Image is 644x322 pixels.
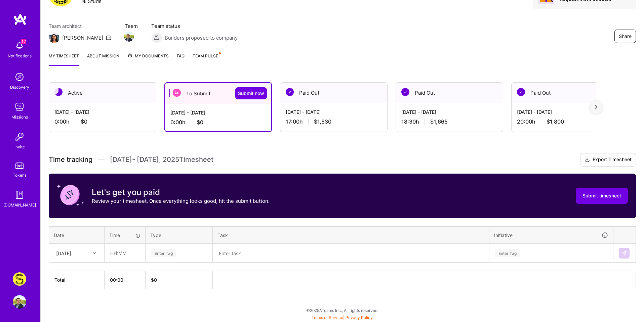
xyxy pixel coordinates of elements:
[49,155,92,164] span: Time tracking
[105,244,145,262] input: HH:MM
[585,156,590,164] i: icon Download
[124,32,134,42] img: Team Member Avatar
[54,118,151,125] div: 0:00 h
[13,39,26,52] img: bell
[8,52,32,59] div: Notifications
[49,22,111,30] span: Team architect
[105,271,146,289] th: 00:00
[21,39,26,44] span: 12
[193,52,220,66] a: Team Pulse
[312,315,343,320] a: Terms of Service
[580,153,636,167] button: Export Timesheet
[314,118,331,125] span: $1,530
[15,163,24,169] img: tokens
[213,226,489,244] th: Task
[87,52,119,66] a: About Mission
[401,88,409,96] img: Paid Out
[595,105,598,109] img: right
[56,249,71,257] div: [DATE]
[621,250,627,256] img: Submit
[396,83,503,103] div: Paid Out
[582,192,621,199] span: Submit timesheet
[619,33,632,40] span: Share
[49,226,105,244] th: Date
[235,87,267,99] button: Submit now
[165,83,271,104] div: To Submit
[576,188,628,204] button: Submit timesheet
[430,118,448,125] span: $1,665
[40,302,644,319] div: © 2025 ATeams Inc., All rights reserved.
[81,118,87,125] span: $0
[614,30,636,43] button: Share
[286,118,382,125] div: 17:00 h
[401,108,497,116] div: [DATE] - [DATE]
[13,70,26,84] img: discovery
[54,88,63,96] img: Active
[151,248,176,258] div: Enter Tag
[92,187,270,197] h3: Let's get you paid
[401,118,497,125] div: 18:30 h
[62,34,103,41] div: [PERSON_NAME]
[280,83,387,103] div: Paid Out
[10,84,29,91] div: Discovery
[3,201,36,209] div: [DOMAIN_NAME]
[13,100,26,113] img: teamwork
[49,83,156,103] div: Active
[13,172,27,179] div: Tokens
[57,182,84,209] img: coin
[11,295,28,309] a: User Avatar
[11,272,28,286] a: Studs: A Fresh Take on Ear Piercing & Earrings
[197,119,203,126] span: $0
[177,52,185,66] a: FAQ
[110,155,213,164] span: [DATE] - [DATE] , 2025 Timesheet
[109,232,140,239] div: Time
[312,315,373,320] span: |
[286,108,382,116] div: [DATE] - [DATE]
[106,35,111,40] i: icon Mail
[512,83,618,103] div: Paid Out
[238,90,264,97] span: Submit now
[49,271,105,289] th: Total
[92,197,270,204] p: Review your timesheet. Once everything looks good, hit the submit button.
[286,88,294,96] img: Paid Out
[517,118,613,125] div: 20:00 h
[151,277,157,283] span: $ 0
[49,32,59,43] img: Team Architect
[127,52,169,66] a: My Documents
[13,272,26,286] img: Studs: A Fresh Take on Ear Piercing & Earrings
[13,13,27,26] img: logo
[125,31,133,42] a: Team Member Avatar
[146,226,213,244] th: Type
[173,89,181,97] img: To Submit
[93,251,96,255] i: icon Chevron
[165,34,238,41] span: Builders proposed to company
[346,315,373,320] a: Privacy Policy
[13,295,26,309] img: User Avatar
[170,109,266,116] div: [DATE] - [DATE]
[170,119,266,126] div: 0:00 h
[494,231,608,239] div: Initiative
[151,22,238,30] span: Team status
[13,188,26,201] img: guide book
[11,113,28,121] div: Missions
[193,53,218,58] span: Team Pulse
[54,108,151,116] div: [DATE] - [DATE]
[151,32,162,43] img: Builders proposed to company
[125,22,138,30] span: Team
[13,130,26,143] img: Invite
[127,52,169,60] span: My Documents
[517,108,613,116] div: [DATE] - [DATE]
[517,88,525,96] img: Paid Out
[14,143,25,150] div: Invite
[547,118,564,125] span: $1,800
[49,52,79,66] a: My timesheet
[495,248,520,258] div: Enter Tag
